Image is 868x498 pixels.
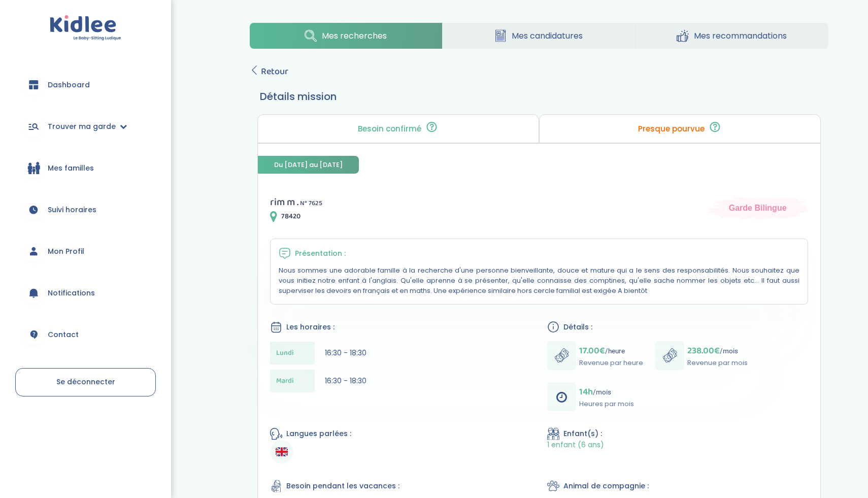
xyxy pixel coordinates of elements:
[563,322,592,333] span: Détails :
[563,428,602,439] span: Enfant(s) :
[579,385,634,399] p: /mois
[295,248,346,259] span: Présentation :
[15,368,156,396] a: Se déconnecter
[325,348,366,358] span: 16:30 - 18:30
[322,29,387,42] span: Mes recherches
[579,399,634,409] p: Heures par mois
[15,233,156,270] a: Mon Profil
[276,446,288,458] img: Anglais
[286,428,351,439] span: Langues parlées :
[15,108,156,145] a: Trouver ma garde
[250,64,288,79] a: Retour
[261,64,288,79] span: Retour
[636,23,828,49] a: Mes recommandations
[15,275,156,311] a: Notifications
[286,322,335,333] span: Les horaires :
[15,191,156,228] a: Suivi horaires
[48,163,94,174] span: Mes familles
[56,377,115,387] span: Se déconnecter
[579,385,593,399] span: 14h
[279,265,799,296] p: Nous sommes une adorable famille à la recherche d'une personne bienveillante, douce et mature qui...
[48,288,95,298] span: Notifications
[579,344,605,358] span: 17.00€
[547,440,604,450] span: 1 enfant (6 ans)
[258,156,359,174] span: Du [DATE] au [DATE]
[260,89,818,104] h3: Détails mission
[729,203,787,214] span: Garde Bilingue
[15,150,156,186] a: Mes familles
[358,125,421,133] p: Besoin confirmé
[270,194,298,210] span: rim m .
[694,29,787,42] span: Mes recommandations
[579,344,643,358] p: /heure
[276,376,294,386] span: Mardi
[48,121,116,132] span: Trouver ma garde
[443,23,635,49] a: Mes candidatures
[250,23,442,49] a: Mes recherches
[300,198,322,209] span: N° 7625
[48,246,84,257] span: Mon Profil
[48,329,79,340] span: Contact
[687,358,748,368] p: Revenue par mois
[276,348,294,358] span: Lundi
[15,67,156,103] a: Dashboard
[687,344,720,358] span: 238.00€
[50,15,121,41] img: logo.svg
[48,205,96,215] span: Suivi horaires
[638,125,705,133] p: Presque pourvue
[579,358,643,368] p: Revenue par heure
[15,316,156,353] a: Contact
[512,29,583,42] span: Mes candidatures
[286,481,399,491] span: Besoin pendant les vacances :
[563,481,649,491] span: Animal de compagnie :
[325,376,366,386] span: 16:30 - 18:30
[687,344,748,358] p: /mois
[281,211,301,222] span: 78420
[48,80,90,90] span: Dashboard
